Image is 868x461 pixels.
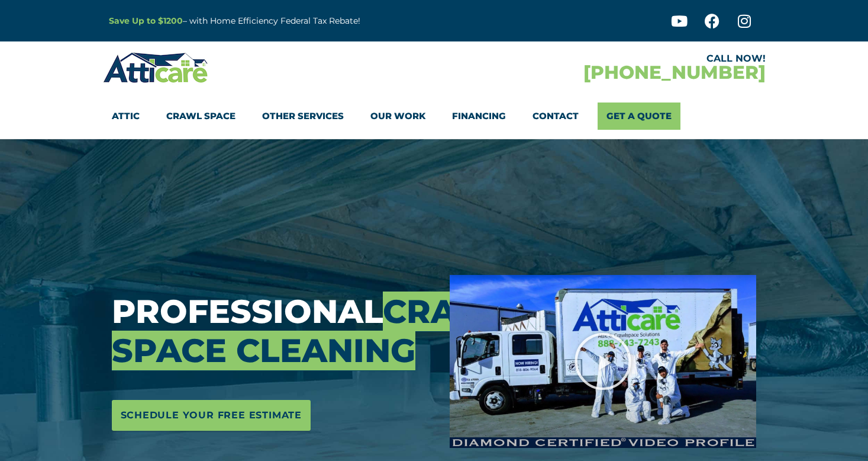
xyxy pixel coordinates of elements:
span: Crawl Space Cleaning [112,292,513,370]
nav: Menu [112,103,757,130]
span: Schedule Your Free Estimate [121,406,302,425]
h3: Professional [112,292,433,370]
a: Save Up to $1200 [109,15,183,26]
div: Play Video [573,332,633,391]
p: – with Home Efficiency Federal Tax Rebate! [109,14,492,28]
a: Crawl Space [166,103,235,130]
div: CALL NOW! [434,54,766,63]
a: Other Services [262,103,344,130]
a: Our Work [370,103,425,130]
a: Get A Quote [598,103,680,130]
a: Schedule Your Free Estimate [112,400,311,431]
a: Contact [533,103,579,130]
a: Attic [112,103,140,130]
a: Financing [452,103,506,130]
